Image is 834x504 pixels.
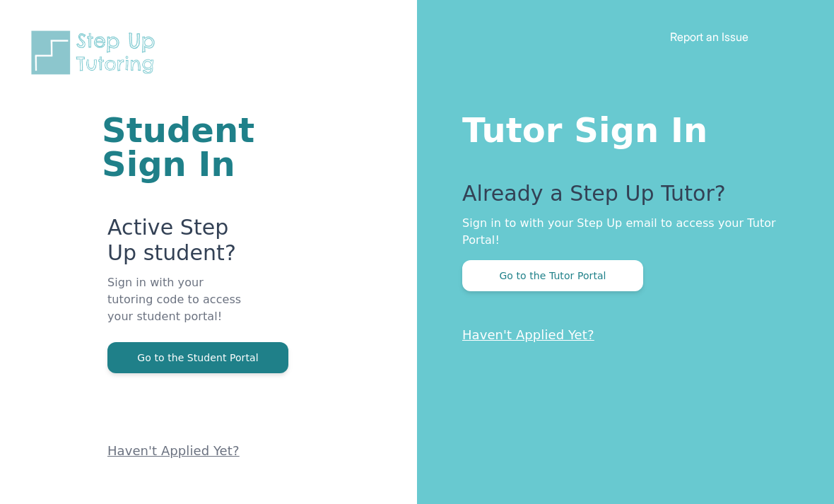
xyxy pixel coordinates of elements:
a: Go to the Tutor Portal [462,269,643,282]
h1: Tutor Sign In [462,107,777,147]
a: Go to the Student Portal [107,351,288,364]
button: Go to the Student Portal [107,342,288,373]
p: Sign in to with your Step Up email to access your Tutor Portal! [462,215,777,249]
a: Report an Issue [670,30,748,44]
h1: Student Sign In [102,113,247,181]
a: Haven't Applied Yet? [462,327,594,342]
p: Sign in with your tutoring code to access your student portal! [107,274,247,342]
p: Active Step Up student? [107,215,247,274]
a: Haven't Applied Yet? [107,443,240,458]
p: Already a Step Up Tutor? [462,181,777,215]
img: Step Up Tutoring horizontal logo [28,28,164,77]
button: Go to the Tutor Portal [462,260,643,291]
